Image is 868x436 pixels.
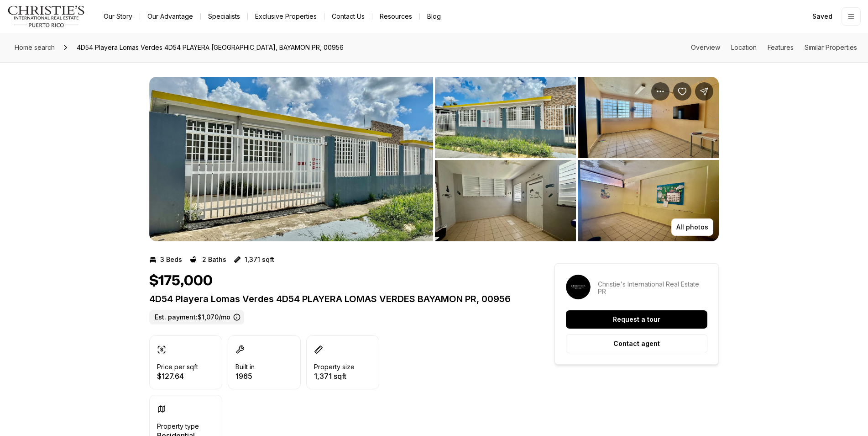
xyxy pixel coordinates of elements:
p: $127.64 [157,372,198,380]
button: Save Property: 4D54 Playera Lomas Verdes 4D54 PLAYERA LOMAS VERDES [673,82,691,101]
button: Contact agent [566,334,707,353]
label: Est. payment: $1,070/mo [149,310,244,324]
p: 1,371 sqft [245,256,274,263]
p: 4D54 Playera Lomas Verdes 4D54 PLAYERA LOMAS VERDES BAYAMON PR, 00956 [149,293,522,304]
button: Contact Us [324,10,372,23]
p: 1,371 sqft [314,372,355,380]
p: Property size [314,363,355,371]
button: View image gallery [435,77,576,158]
a: Our Advantage [140,10,200,23]
button: Share Property: 4D54 Playera Lomas Verdes 4D54 PLAYERA LOMAS VERDES [695,82,713,101]
p: Christie's International Real Estate PR [598,281,707,295]
li: 1 of 3 [149,77,433,241]
p: Property type [157,423,199,430]
a: Skip to: Location [731,43,757,51]
span: Home search [15,43,55,51]
a: Exclusive Properties [248,10,324,23]
div: Listing Photos [149,77,719,241]
a: Skip to: Overview [691,43,720,51]
p: Request a tour [613,316,660,323]
p: 3 Beds [160,256,182,263]
p: 2 Baths [202,256,226,263]
button: Open menu [842,7,861,26]
a: Saved [807,7,838,26]
h1: $175,000 [149,272,213,290]
p: Built in [235,363,255,371]
button: View image gallery [435,160,576,241]
p: Price per sqft [157,363,198,371]
button: Request a tour [566,310,707,329]
nav: Page section menu [691,44,857,51]
img: logo [7,5,85,27]
button: View image gallery [149,77,433,241]
p: All photos [676,223,708,231]
span: Saved [812,13,832,20]
a: Our Story [96,10,140,23]
a: Resources [372,10,419,23]
p: Contact agent [613,340,660,347]
button: All photos [671,218,713,236]
a: Blog [420,10,448,23]
button: View image gallery [578,77,719,158]
a: Skip to: Features [768,43,794,51]
p: 1965 [235,372,255,380]
span: 4D54 Playera Lomas Verdes 4D54 PLAYERA [GEOGRAPHIC_DATA], BAYAMON PR, 00956 [73,40,347,55]
button: Property options [651,82,669,101]
button: View image gallery [578,160,719,241]
a: Skip to: Similar Properties [805,43,857,51]
li: 2 of 3 [435,77,719,241]
a: Specialists [201,10,247,23]
a: Home search [11,40,58,55]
